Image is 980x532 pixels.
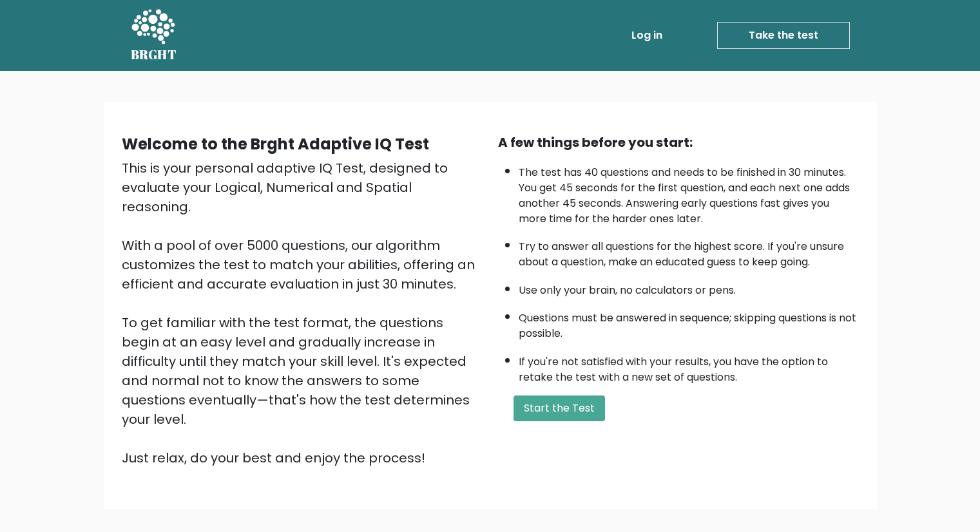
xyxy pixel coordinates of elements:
a: BRGHT [131,5,177,66]
li: If you're not satisfied with your results, you have the option to retake the test with a new set ... [519,348,859,385]
div: This is your personal adaptive IQ Test, designed to evaluate your Logical, Numerical and Spatial ... [122,158,483,468]
a: Take the test [717,22,850,49]
button: Start the Test [514,395,605,421]
li: Try to answer all questions for the highest score. If you're unsure about a question, make an edu... [519,233,859,270]
h5: BRGHT [131,47,177,62]
a: Log in [626,23,668,48]
li: The test has 40 questions and needs to be finished in 30 minutes. You get 45 seconds for the firs... [519,158,859,227]
li: Questions must be answered in sequence; skipping questions is not possible. [519,304,859,341]
li: Use only your brain, no calculators or pens. [519,276,859,298]
b: Welcome to the Brght Adaptive IQ Test [122,133,429,155]
div: A few things before you start: [498,133,859,152]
